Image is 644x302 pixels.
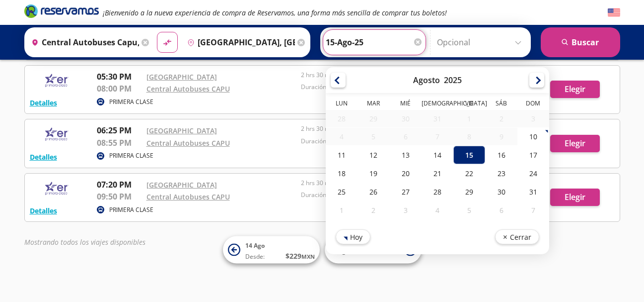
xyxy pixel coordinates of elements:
[541,27,620,57] button: Buscar
[27,30,139,55] input: Buscar Origen
[326,110,358,127] div: 28-Jul-25
[421,110,453,127] div: 31-Jul-25
[97,124,142,136] p: 06:25 PM
[517,99,549,110] th: Domingo
[301,71,451,80] p: 2 hrs 30 mins
[109,98,153,106] p: PRIMERA CLASE
[301,191,451,200] p: Duración
[444,75,462,86] div: 2025
[389,128,421,145] div: 06-Ago-25
[146,72,217,82] a: [GEOGRAPHIC_DATA]
[301,137,451,146] p: Duración
[453,99,485,110] th: Viernes
[286,251,315,261] span: $ 229
[358,183,389,201] div: 26-Ago-25
[326,99,358,110] th: Lunes
[389,110,421,127] div: 30-Jul-25
[485,128,517,145] div: 09-Ago-25
[421,201,453,219] div: 04-Sep-25
[485,110,517,127] div: 02-Ago-25
[24,3,99,21] a: Brand Logo
[146,126,217,135] a: [GEOGRAPHIC_DATA]
[485,201,517,219] div: 06-Sep-25
[326,164,358,183] div: 18-Ago-25
[550,81,600,98] button: Elegir
[421,99,453,110] th: Jueves
[421,183,453,201] div: 28-Ago-25
[453,183,485,201] div: 29-Ago-25
[326,30,423,55] input: Elegir Fecha
[146,192,230,201] a: Central Autobuses CAPU
[326,128,358,145] div: 04-Ago-25
[30,124,84,144] img: RESERVAMOS
[301,83,451,92] p: Duración
[301,124,451,133] p: 2 hrs 30 mins
[223,236,320,264] button: 14 AgoDesde:$229MXN
[109,151,153,160] p: PRIMERA CLASE
[97,191,142,202] p: 09:50 PM
[325,236,422,264] button: 16 Ago
[30,98,57,108] button: Detalles
[550,135,600,152] button: Elegir
[245,252,265,261] span: Desde:
[517,183,549,201] div: 31-Ago-25
[30,152,57,162] button: Detalles
[358,201,389,219] div: 02-Sep-25
[389,201,421,219] div: 03-Sep-25
[146,84,230,94] a: Central Autobuses CAPU
[421,146,453,164] div: 14-Ago-25
[517,110,549,127] div: 03-Ago-25
[358,128,389,145] div: 05-Ago-25
[453,201,485,219] div: 05-Sep-25
[358,110,389,127] div: 29-Jul-25
[146,138,230,148] a: Central Autobuses CAPU
[183,30,295,55] input: Buscar Destino
[421,164,453,183] div: 21-Ago-25
[517,201,549,219] div: 07-Sep-25
[485,99,517,110] th: Sábado
[97,137,142,149] p: 08:55 PM
[301,253,315,260] small: MXN
[24,3,99,18] i: Brand Logo
[485,164,517,183] div: 23-Ago-25
[326,146,358,164] div: 11-Ago-25
[485,183,517,201] div: 30-Ago-25
[517,164,549,183] div: 24-Ago-25
[421,128,453,145] div: 07-Ago-25
[389,99,421,110] th: Miércoles
[517,146,549,164] div: 17-Ago-25
[330,246,349,255] span: 16 Ago
[550,189,600,206] button: Elegir
[109,205,153,214] p: PRIMERA CLASE
[97,71,142,83] p: 05:30 PM
[437,30,526,55] input: Opcional
[24,237,145,247] em: Mostrando todos los viajes disponibles
[389,164,421,183] div: 20-Ago-25
[358,146,389,164] div: 12-Ago-25
[30,179,84,199] img: RESERVAMOS
[97,83,142,95] p: 08:00 PM
[358,99,389,110] th: Martes
[30,71,84,91] img: RESERVAMOS
[413,75,440,86] div: Agosto
[453,110,485,127] div: 01-Ago-25
[326,201,358,219] div: 01-Sep-25
[358,164,389,183] div: 19-Ago-25
[495,229,539,244] button: Cerrar
[389,183,421,201] div: 27-Ago-25
[608,6,620,19] button: English
[517,127,549,146] div: 10-Ago-25
[485,146,517,164] div: 16-Ago-25
[389,146,421,164] div: 13-Ago-25
[453,128,485,145] div: 08-Ago-25
[30,205,57,216] button: Detalles
[103,8,447,17] em: ¡Bienvenido a la nueva experiencia de compra de Reservamos, una forma más sencilla de comprar tus...
[336,229,370,244] button: Hoy
[301,179,451,188] p: 2 hrs 30 mins
[453,164,485,183] div: 22-Ago-25
[97,179,142,191] p: 07:20 PM
[146,180,217,190] a: [GEOGRAPHIC_DATA]
[453,146,485,164] div: 15-Ago-25
[245,241,265,250] span: 14 Ago
[326,183,358,201] div: 25-Ago-25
